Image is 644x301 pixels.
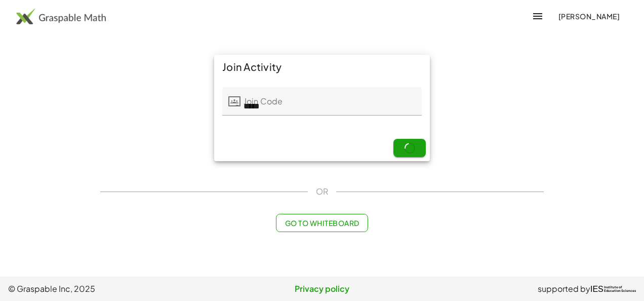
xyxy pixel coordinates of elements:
span: OR [316,185,328,198]
span: supported by [538,283,590,295]
button: [PERSON_NAME] [550,7,628,25]
span: [PERSON_NAME] [558,12,620,21]
a: IESInstitute ofEducation Sciences [590,283,636,295]
a: Privacy policy [217,283,426,295]
div: Join Activity [214,55,430,79]
span: Go to Whiteboard [285,218,359,228]
button: Go to Whiteboard [276,214,368,232]
span: Institute of Education Sciences [604,286,636,293]
span: © Graspable Inc, 2025 [8,283,217,295]
span: IES [590,284,603,294]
